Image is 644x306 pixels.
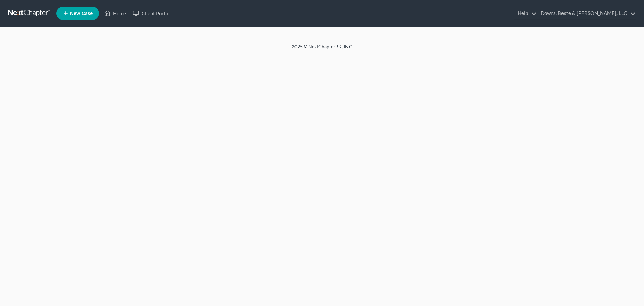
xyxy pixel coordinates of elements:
[514,7,537,19] a: Help
[131,43,513,55] div: 2025 © NextChapterBK, INC
[56,7,99,20] new-legal-case-button: New Case
[537,7,636,19] a: Downs, Beste & [PERSON_NAME], LLC
[101,7,129,19] a: Home
[129,7,173,19] a: Client Portal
